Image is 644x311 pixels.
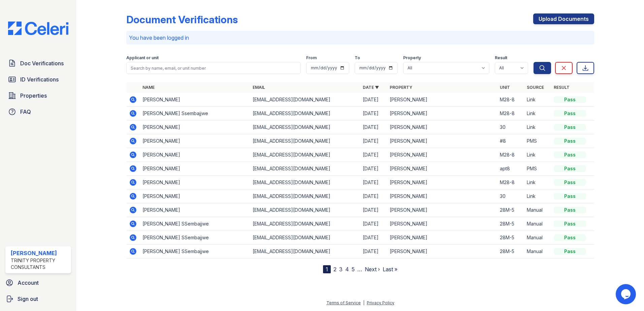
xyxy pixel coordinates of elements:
td: Manual [524,245,551,258]
td: [DATE] [360,93,387,107]
td: 28M-5 [497,231,524,245]
td: [PERSON_NAME] [387,203,497,217]
a: Properties [5,89,71,102]
td: Manual [524,203,551,217]
td: [PERSON_NAME] SSembajjwe [140,217,250,231]
td: [PERSON_NAME] SSembajjwe [140,245,250,258]
a: Date ▼ [363,85,379,90]
td: [PERSON_NAME] [387,134,497,148]
label: Applicant or unit [126,55,159,61]
td: [PERSON_NAME] [387,120,497,134]
div: Document Verifications [126,13,238,26]
td: PMS [524,134,551,148]
td: [DATE] [360,134,387,148]
td: M28-8 [497,93,524,107]
td: [DATE] [360,176,387,189]
td: [PERSON_NAME] [140,120,250,134]
a: ID Verifications [5,73,71,86]
span: … [357,265,362,273]
label: Property [403,55,421,61]
a: Property [390,85,412,90]
span: Sign out [18,295,38,303]
td: [PERSON_NAME] [387,148,497,162]
td: [PERSON_NAME] [387,93,497,107]
td: [DATE] [360,148,387,162]
div: 1 [323,265,331,273]
div: Trinity Property Consultants [11,257,68,271]
td: [PERSON_NAME] [140,134,250,148]
td: M28-8 [497,176,524,189]
td: Link [524,148,551,162]
input: Search by name, email, or unit number [126,62,301,74]
td: [EMAIL_ADDRESS][DOMAIN_NAME] [250,176,360,189]
a: Result [554,85,570,90]
td: [PERSON_NAME] [387,217,497,231]
td: #8 [497,134,524,148]
td: [DATE] [360,107,387,120]
p: You have been logged in [129,34,591,42]
td: [EMAIL_ADDRESS][DOMAIN_NAME] [250,245,360,258]
td: [PERSON_NAME] [387,107,497,120]
td: Manual [524,231,551,245]
td: [DATE] [360,162,387,176]
a: Terms of Service [326,300,361,305]
label: Result [495,55,507,61]
span: Doc Verifications [20,59,64,67]
td: 30 [497,189,524,203]
img: CE_Logo_Blue-a8612792a0a2168367f1c8372b55b34899dd931a85d93a1a3d3e32e68fde9ad4.png [3,22,74,35]
a: Privacy Policy [367,300,394,305]
td: 28M-5 [497,203,524,217]
td: [EMAIL_ADDRESS][DOMAIN_NAME] [250,93,360,107]
td: [EMAIL_ADDRESS][DOMAIN_NAME] [250,217,360,231]
div: Pass [554,110,586,117]
td: [EMAIL_ADDRESS][DOMAIN_NAME] [250,231,360,245]
td: Link [524,176,551,189]
div: Pass [554,165,586,172]
td: [PERSON_NAME] [140,148,250,162]
a: 5 [352,266,355,273]
td: [EMAIL_ADDRESS][DOMAIN_NAME] [250,203,360,217]
td: M28-8 [497,148,524,162]
td: [PERSON_NAME] [387,162,497,176]
div: Pass [554,220,586,227]
td: [EMAIL_ADDRESS][DOMAIN_NAME] [250,134,360,148]
td: [DATE] [360,189,387,203]
div: Pass [554,234,586,241]
div: Pass [554,96,586,103]
td: Link [524,93,551,107]
td: Link [524,107,551,120]
div: Pass [554,138,586,144]
td: PMS [524,162,551,176]
td: Manual [524,217,551,231]
a: 2 [333,266,336,273]
td: 30 [497,120,524,134]
span: FAQ [20,108,31,116]
td: [PERSON_NAME] SSembajjwe [140,231,250,245]
span: ID Verifications [20,75,59,83]
div: Pass [554,248,586,255]
a: Doc Verifications [5,57,71,70]
a: Email [253,85,265,90]
td: [EMAIL_ADDRESS][DOMAIN_NAME] [250,189,360,203]
td: [EMAIL_ADDRESS][DOMAIN_NAME] [250,162,360,176]
iframe: chat widget [616,284,637,304]
td: 28M-5 [497,217,524,231]
td: [PERSON_NAME] Ssembajjwe [140,107,250,120]
td: [PERSON_NAME] [387,176,497,189]
td: [DATE] [360,231,387,245]
td: [DATE] [360,245,387,258]
div: Pass [554,151,586,158]
div: [PERSON_NAME] [11,249,68,257]
td: M28-8 [497,107,524,120]
td: [DATE] [360,203,387,217]
div: Pass [554,207,586,213]
a: Next › [365,266,380,273]
a: 3 [339,266,343,273]
td: Link [524,120,551,134]
label: From [306,55,317,61]
td: [PERSON_NAME] [140,189,250,203]
a: Source [527,85,544,90]
td: [PERSON_NAME] [140,93,250,107]
label: To [355,55,360,61]
div: | [363,300,364,305]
